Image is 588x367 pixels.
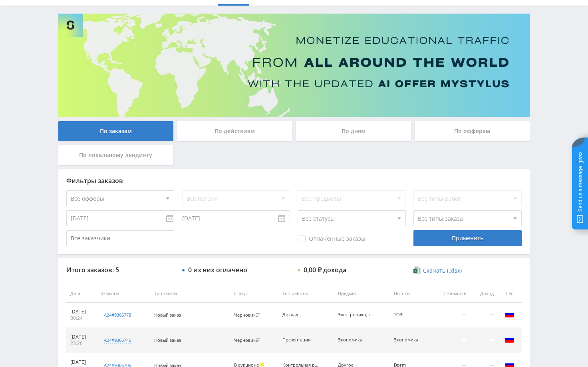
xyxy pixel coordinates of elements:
[96,285,150,303] th: № заказа
[188,266,247,273] div: 0 из них оплачено
[338,312,374,317] div: Электроника, электротехника, радиотехника
[282,337,318,343] div: Презентации
[415,121,530,141] div: По офферам
[66,285,96,303] th: Дата
[413,266,420,274] img: xlsx
[70,334,92,340] div: [DATE]
[394,312,427,317] div: ТОЭ
[177,121,292,141] div: По действиям
[58,121,173,141] div: По заказам
[394,337,427,343] div: Экономика
[498,285,522,303] th: Гео
[298,235,366,243] span: Оплаченные заказы
[70,309,92,315] div: [DATE]
[505,335,514,344] img: rus.png
[334,285,390,303] th: Предмет
[431,303,470,328] td: —
[66,266,174,273] div: Итого заказов: 5
[150,285,230,303] th: Тип заказа
[58,14,530,117] img: Banner
[230,285,278,303] th: Статус
[470,285,498,303] th: Доход
[390,285,431,303] th: Потоки
[66,230,174,246] input: Все заказчики
[470,303,498,328] td: —
[282,312,318,317] div: Доклад
[505,309,514,319] img: rus.png
[431,285,470,303] th: Стоимость
[296,121,411,141] div: По дням
[234,338,262,343] div: Черновик
[413,267,461,275] a: Скачать (.xlsx)
[338,337,374,343] div: Экономика
[58,145,173,165] div: По локальному лендингу
[234,313,262,318] div: Черновик
[423,267,462,274] span: Скачать (.xlsx)
[104,312,131,318] div: a24#9366778
[304,266,346,273] div: 0,00 ₽ дохода
[70,359,92,365] div: [DATE]
[154,337,181,343] span: Новый заказ
[70,340,92,347] div: 23:26
[66,177,522,184] div: Фильтры заказов
[260,363,264,367] span: Холд
[413,230,521,246] div: Применить
[470,328,498,353] td: —
[70,315,92,321] div: 00:24
[278,285,334,303] th: Тип работы
[431,328,470,353] td: —
[154,312,181,318] span: Новый заказ
[104,337,131,343] div: a24#9366746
